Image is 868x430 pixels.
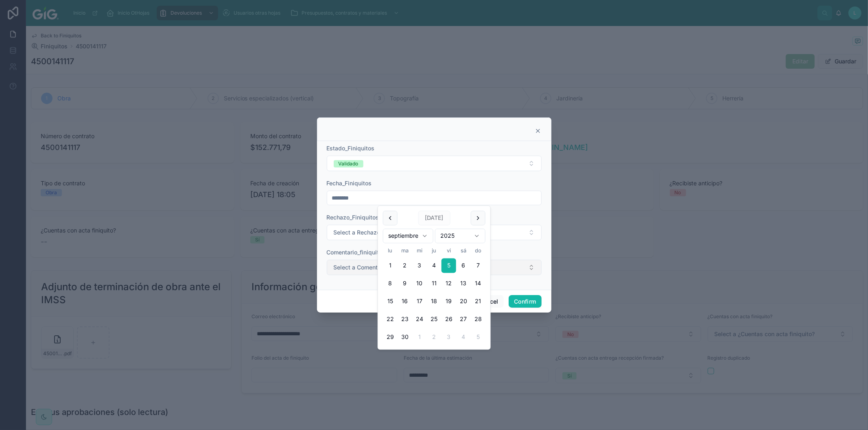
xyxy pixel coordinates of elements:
button: viernes, 3 de octubre de 2025 [442,330,456,345]
button: sábado, 6 de septiembre de 2025 [456,258,471,273]
button: jueves, 18 de septiembre de 2025 [427,294,442,309]
span: Comentario_finiquitos [327,249,386,256]
button: Select Button [327,225,542,240]
button: viernes, 19 de septiembre de 2025 [442,294,456,309]
button: sábado, 13 de septiembre de 2025 [456,276,471,291]
button: viernes, 12 de septiembre de 2025 [442,276,456,291]
button: miércoles, 17 de septiembre de 2025 [412,294,427,309]
button: jueves, 25 de septiembre de 2025 [427,312,442,327]
button: sábado, 27 de septiembre de 2025 [456,312,471,327]
button: Confirm [509,295,541,308]
div: Validado [339,160,359,167]
button: domingo, 14 de septiembre de 2025 [471,276,485,291]
th: martes [398,247,412,255]
button: martes, 23 de septiembre de 2025 [398,312,412,327]
button: lunes, 22 de septiembre de 2025 [383,312,398,327]
button: miércoles, 24 de septiembre de 2025 [412,312,427,327]
button: jueves, 4 de septiembre de 2025 [427,258,442,273]
button: sábado, 4 de octubre de 2025 [456,330,471,345]
th: jueves [427,247,442,255]
button: Select Button [327,156,542,171]
span: Fecha_Finiquitos [327,180,372,187]
th: sábado [456,247,471,255]
button: Select Button [327,260,542,275]
button: domingo, 5 de octubre de 2025 [471,330,485,345]
button: jueves, 2 de octubre de 2025 [427,330,442,345]
button: jueves, 11 de septiembre de 2025 [427,276,442,291]
th: viernes [442,247,456,255]
button: Today, viernes, 5 de septiembre de 2025, selected [442,258,456,273]
span: Select a Rechazo_Finiquitos [334,228,410,237]
button: domingo, 21 de septiembre de 2025 [471,294,485,309]
button: lunes, 8 de septiembre de 2025 [383,276,398,291]
button: domingo, 28 de septiembre de 2025 [471,312,485,327]
button: domingo, 7 de septiembre de 2025 [471,258,485,273]
button: martes, 30 de septiembre de 2025 [398,330,412,345]
button: miércoles, 10 de septiembre de 2025 [412,276,427,291]
table: septiembre 2025 [383,247,485,345]
button: lunes, 29 de septiembre de 2025 [383,330,398,345]
button: martes, 9 de septiembre de 2025 [398,276,412,291]
th: domingo [471,247,485,255]
button: sábado, 20 de septiembre de 2025 [456,294,471,309]
span: Estado_Finiquitos [327,145,375,152]
button: viernes, 26 de septiembre de 2025 [442,312,456,327]
button: martes, 16 de septiembre de 2025 [398,294,412,309]
button: lunes, 1 de septiembre de 2025 [383,258,398,273]
button: martes, 2 de septiembre de 2025 [398,258,412,273]
button: miércoles, 1 de octubre de 2025 [412,330,427,345]
span: Rechazo_Finiquitos [327,214,379,221]
button: lunes, 15 de septiembre de 2025 [383,294,398,309]
th: lunes [383,247,398,255]
th: miércoles [412,247,427,255]
button: miércoles, 3 de septiembre de 2025 [412,258,427,273]
span: Select a Comentario_finiquitos [334,263,416,271]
